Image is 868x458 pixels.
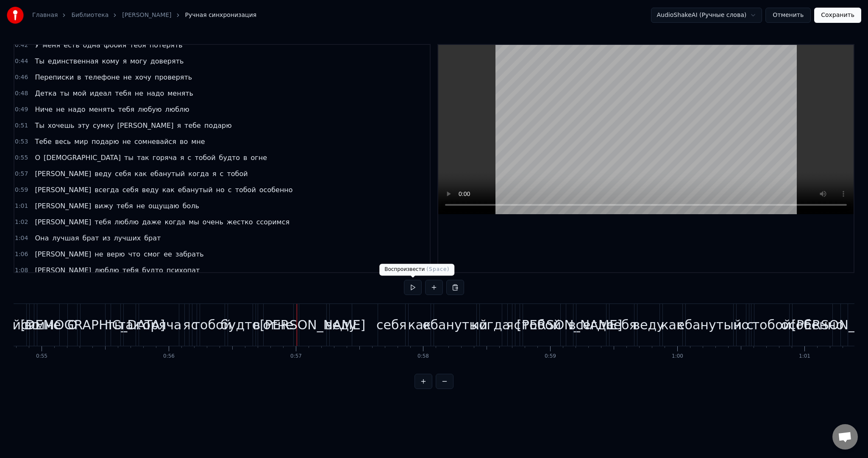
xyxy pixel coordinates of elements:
span: ее [163,249,173,259]
span: мне [190,137,206,146]
div: [PERSON_NAME] [517,315,622,334]
div: тобой [193,315,232,334]
div: особенно [781,315,844,334]
a: Главная [32,11,58,19]
span: 1:02 [15,218,28,226]
span: в [76,72,82,82]
span: не [122,72,133,82]
span: горяча [152,153,178,163]
div: но [733,315,749,334]
span: не [134,88,144,98]
span: идеал [89,88,112,98]
div: 1:01 [799,353,810,360]
span: но [215,185,225,195]
nav: breadcrumb [32,11,256,19]
span: я [122,56,128,66]
span: вижу [94,201,114,211]
span: ебанутый [177,185,214,195]
span: что [128,249,142,259]
span: фобия [103,40,127,50]
span: Ты [34,121,45,130]
span: эту [77,121,90,130]
span: сумку [92,121,114,130]
span: 0:49 [15,105,28,114]
span: единственная [47,56,100,66]
span: 0:44 [15,57,28,66]
span: люблю [164,105,190,114]
span: верю [106,249,126,259]
span: боль [182,201,200,211]
span: хочу [134,72,152,82]
div: в [253,315,261,334]
div: горяча [136,315,181,334]
span: когда [187,169,210,179]
span: О [34,153,41,163]
div: 0:59 [545,353,556,360]
div: ебанутый [423,315,487,334]
span: ты [59,88,70,98]
span: тебя [94,217,112,227]
div: [PERSON_NAME] [260,315,365,334]
span: [PERSON_NAME] [117,121,175,130]
span: психопат [166,265,201,275]
span: особенно [259,185,294,195]
span: менять [88,105,116,114]
span: потерять [149,40,184,50]
div: 0:58 [417,353,429,360]
span: надо [146,88,165,98]
span: я [211,169,217,179]
div: веду [325,315,356,334]
span: тебя [129,40,147,50]
span: 1:06 [15,250,28,259]
span: [PERSON_NAME] [34,217,92,227]
span: веду [94,169,112,179]
div: 0:57 [290,353,302,360]
span: лучшая [51,233,80,243]
span: ебанутый [149,169,186,179]
span: весь [54,137,72,146]
button: Отменить [765,8,811,23]
span: Ниче [34,105,53,114]
span: с [227,185,233,195]
span: 0:59 [15,186,28,194]
span: мы [188,217,200,227]
span: будто [141,265,164,275]
div: с [514,315,521,334]
span: меня [42,40,61,50]
span: [PERSON_NAME] [34,185,92,195]
span: ссоримся [256,217,290,227]
span: всегда [94,185,120,195]
span: Ты [34,56,45,66]
div: 0:55 [36,353,47,360]
span: сомневайся [134,137,177,146]
span: так [136,153,150,163]
span: как [134,169,147,179]
span: в [242,153,248,163]
div: всегда [568,315,614,334]
span: тобой [226,169,248,179]
div: я [183,315,191,334]
span: мой [72,88,87,98]
div: ты [107,315,124,334]
span: тебя [122,265,140,275]
span: Детка [34,88,57,98]
span: 0:48 [15,89,28,98]
span: [PERSON_NAME] [34,169,92,179]
span: жестко [226,217,254,227]
span: очень [202,217,224,227]
span: 1:08 [15,266,28,275]
span: [PERSON_NAME] [34,201,92,211]
div: [DEMOGRAPHIC_DATA] [20,315,165,334]
span: 0:46 [15,73,28,82]
span: ощущаю [147,201,180,211]
span: 0:57 [15,170,28,178]
span: [PERSON_NAME] [34,265,92,275]
span: лучших [113,233,142,243]
span: 1:01 [15,202,28,210]
div: 1:00 [672,353,683,360]
span: телефоне [83,72,120,82]
div: веду [632,315,664,334]
span: во [179,137,189,146]
span: не [94,249,104,259]
span: любую [137,105,163,114]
